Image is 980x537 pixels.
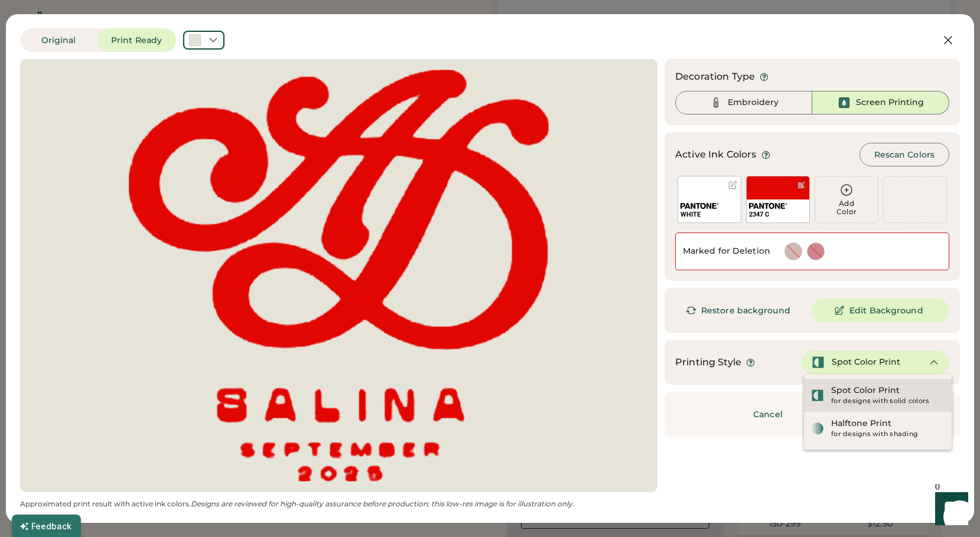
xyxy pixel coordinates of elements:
div: Spot Color Print [831,385,900,397]
button: Edit Background [812,299,949,322]
img: Ink%20-%20Selected.svg [837,96,851,110]
button: Cancel [727,402,809,426]
img: spot-color-green.svg [811,389,824,402]
div: Marked for Deletion [683,245,770,257]
div: Spot Color Print [832,356,900,368]
div: 2347 C [749,210,807,219]
em: Designs are reviewed for high-quality assurance before production; this low-res image is for illu... [191,499,574,508]
div: Embroidery [728,97,779,109]
img: 1024px-Pantone_logo.svg.png [749,203,787,209]
button: Rescan Colors [859,143,949,166]
div: Approximated print result with active ink colors. [20,499,657,509]
div: Halftone Print [831,418,891,430]
div: for designs with solid colors [831,397,945,406]
button: Print Ready [97,28,176,52]
button: Original [20,28,97,52]
img: halftone-view-green.svg [811,422,824,435]
div: WHITE [681,210,738,219]
iframe: Front Chat [924,484,975,535]
button: Restore background [675,299,805,322]
img: spot-color-green.svg [812,356,825,369]
img: Thread%20-%20Unselected.svg [709,96,723,110]
div: Active Ink Colors [675,148,757,162]
div: Screen Printing [856,97,924,109]
div: Decoration Type [675,70,755,84]
div: Add Color [815,199,878,216]
div: for designs with shading [831,430,945,439]
img: 1024px-Pantone_logo.svg.png [681,203,719,209]
div: Printing Style [675,355,741,369]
